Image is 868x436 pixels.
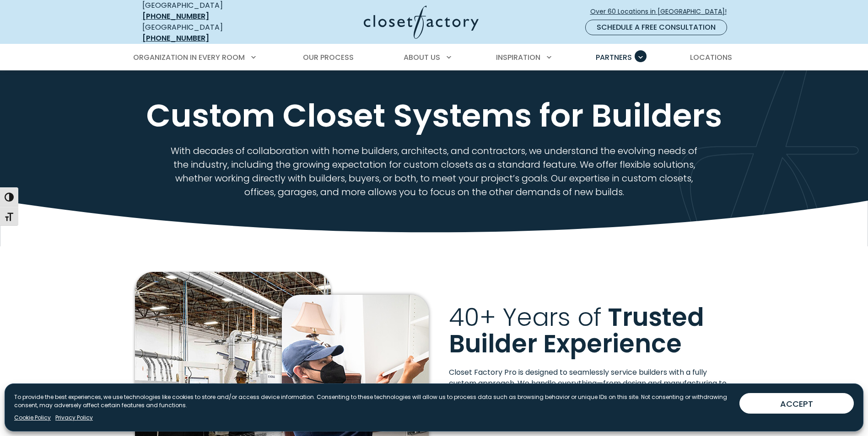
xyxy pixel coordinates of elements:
[364,5,479,39] img: Closet Factory Logo
[142,11,209,21] a: [PHONE_NUMBER]
[142,33,209,43] a: [PHONE_NUMBER]
[14,414,51,422] a: Cookie Policy
[739,393,854,414] button: ACCEPT
[449,300,704,361] span: Trusted Builder Experience
[127,45,742,70] nav: Primary Menu
[303,52,354,63] span: Our Process
[449,300,602,335] span: 40+ Years of
[590,4,734,20] a: Over 60 Locations in [GEOGRAPHIC_DATA]!
[140,98,728,133] h1: Custom Closet Systems for Builders
[449,367,733,433] p: Closet Factory Pro is designed to seamlessly service builders with a fully custom approach. We ha...
[590,7,734,16] span: Over 60 Locations in [GEOGRAPHIC_DATA]!
[404,52,440,63] span: About Us
[585,20,727,35] a: Schedule a Free Consultation
[496,52,540,63] span: Inspiration
[55,414,93,422] a: Privacy Policy
[690,52,732,63] span: Locations
[142,22,275,44] div: [GEOGRAPHIC_DATA]
[14,393,732,409] p: To provide the best experiences, we use technologies like cookies to store and/or access device i...
[133,52,245,63] span: Organization in Every Room
[165,144,703,199] p: With decades of collaboration with home builders, architects, and contractors, we understand the ...
[596,52,632,63] span: Partners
